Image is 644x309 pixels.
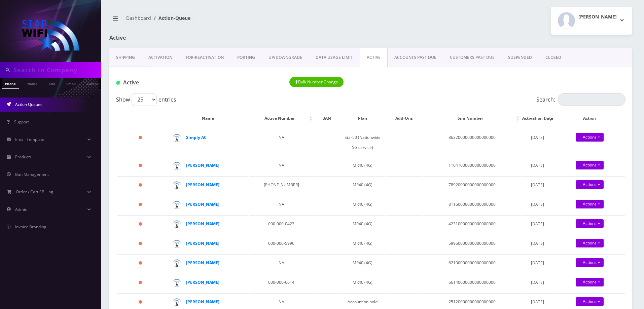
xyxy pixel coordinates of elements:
span: Order / Cart / Billing [16,189,53,195]
span: [DATE] [531,260,544,266]
td: NA [249,157,314,176]
select: Showentries [132,93,157,106]
a: SUSPENDED [501,48,539,67]
a: Email [63,78,79,88]
button: [PERSON_NAME] [551,7,632,35]
th: Sim Number: activate to sort column ascending [423,109,521,128]
label: Search: [536,93,625,106]
a: [PERSON_NAME] [186,201,219,207]
span: [DATE] [531,240,544,246]
a: Actions [576,239,604,247]
img: Active [116,81,120,85]
td: MR40 (4G) [339,254,385,273]
a: Company [84,78,106,88]
span: [DATE] [531,134,544,140]
a: CUSTOMERS PAST DUE [443,48,501,67]
a: [PERSON_NAME] [186,162,219,168]
td: Star50 (Nationwide 5G service) [339,129,385,156]
h2: [PERSON_NAME] [578,14,617,20]
span: [DATE] [531,182,544,188]
span: Support [14,119,29,125]
a: Name [24,78,41,88]
a: [PERSON_NAME] [186,240,219,246]
td: 000-000-5996 [249,235,314,254]
td: MR40 (4G) [339,235,385,254]
td: [PHONE_NUMBER] [249,176,314,195]
a: ACCOUNTS PAST DUE [388,48,443,67]
span: [DATE] [531,299,544,305]
th: BAN [315,109,339,128]
th: Action [554,109,625,128]
h1: Active [109,35,277,41]
span: Invoice Branding [15,224,46,230]
td: 86320000000000000000 [423,129,521,156]
td: 62100000000000000000 [423,254,521,273]
span: [DATE] [531,201,544,207]
a: Phone [2,78,19,89]
a: ACTIVE [360,48,388,67]
th: Active Number: activate to sort column ascending [249,109,314,128]
a: Actions [576,297,604,306]
td: 42310000000000000000 [423,215,521,234]
a: [PERSON_NAME] [186,299,219,305]
span: [DATE] [531,279,544,285]
a: UP/DOWNGRADE [262,48,309,67]
th: Name [168,109,248,128]
a: CLOSED [539,48,568,67]
td: NA [249,196,314,215]
a: DATA USAGE LIMIT [309,48,360,67]
a: Actions [576,161,604,169]
a: [PERSON_NAME] [186,182,219,188]
td: 78920000000000000000 [423,176,521,195]
a: [PERSON_NAME] [186,221,219,227]
td: MR40 (4G) [339,157,385,176]
span: Products [15,154,32,160]
td: 11041000000000000000 [423,157,521,176]
a: [PERSON_NAME] [186,260,219,266]
td: MR40 (4G) [339,215,385,234]
td: 66140000000000000000 [423,274,521,293]
a: Actions [576,200,604,208]
span: Action Queues [15,102,42,107]
a: Actions [576,258,604,267]
h1: Active [116,79,279,86]
li: Action-Queue [151,14,190,22]
span: Email Template [15,137,44,142]
a: Actions [576,180,604,189]
a: Actions [576,219,604,228]
th: Add-Ons [386,109,422,128]
input: Search: [558,93,625,106]
span: Admin [15,206,27,212]
td: 000-000-6614 [249,274,314,293]
span: [DATE] [531,162,544,168]
td: 59960000000000000000 [423,235,521,254]
a: [PERSON_NAME] [186,279,219,285]
input: Search in Company [13,64,99,76]
a: Activation [142,48,179,67]
th: Activation Date: activate to sort column ascending [522,109,554,128]
a: PORTING [230,48,262,67]
td: MR40 (4G) [339,196,385,215]
a: FOR-REActivation [179,48,230,67]
th: Plan [339,109,385,128]
img: StarWiFi [20,18,81,52]
label: Show entries [116,93,176,106]
td: NA [249,254,314,273]
span: Ban Management [15,171,49,177]
a: Actions [576,278,604,286]
a: Shipping [109,48,142,67]
a: Simply AC [186,134,207,140]
span: [DATE] [531,221,544,227]
button: Bulk Number Change [289,77,344,87]
td: MR40 (4G) [339,274,385,293]
nav: breadcrumb [109,11,366,30]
